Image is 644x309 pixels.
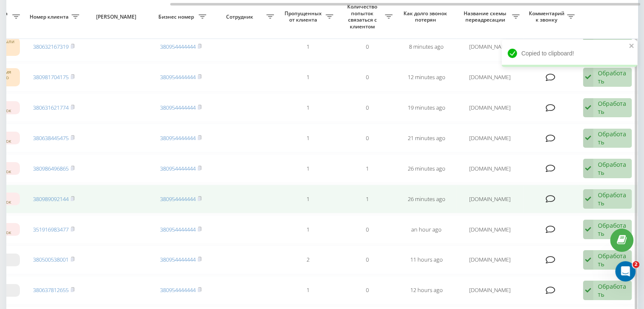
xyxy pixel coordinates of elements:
[160,104,196,111] a: 380954444444
[456,154,524,183] td: [DOMAIN_NAME]
[397,154,456,183] td: 26 minutes ago
[278,154,337,183] td: 1
[397,276,456,305] td: 12 hours ago
[160,195,196,203] a: 380954444444
[598,69,627,85] div: Обработать
[456,33,524,61] td: [DOMAIN_NAME]
[33,286,69,294] a: 380637812655
[598,221,627,237] div: Обработать
[404,10,449,23] span: Как долго звонок потерян
[598,160,627,177] div: Обработать
[160,165,196,172] a: 380954444444
[615,261,636,281] iframe: Intercom live chat
[160,256,196,263] a: 380954444444
[155,14,199,20] span: Бизнес номер
[91,14,144,20] span: [PERSON_NAME]
[278,185,337,213] td: 1
[33,134,69,142] a: 380638445475
[337,124,397,152] td: 0
[456,276,524,305] td: [DOMAIN_NAME]
[33,165,69,172] a: 380986496865
[337,185,397,213] td: 1
[337,93,397,122] td: 0
[456,63,524,92] td: [DOMAIN_NAME]
[33,73,69,81] a: 380981704175
[33,226,69,233] a: 351916983477
[337,215,397,244] td: 0
[278,124,337,152] td: 1
[278,93,337,122] td: 1
[456,215,524,244] td: [DOMAIN_NAME]
[33,256,69,263] a: 380500538001
[397,124,456,152] td: 21 minutes ago
[598,282,627,298] div: Обработать
[28,14,72,20] span: Номер клиента
[397,63,456,92] td: 12 minutes ago
[633,261,639,268] span: 2
[278,276,337,305] td: 1
[337,63,397,92] td: 0
[598,99,627,116] div: Обработать
[278,63,337,92] td: 1
[215,14,266,20] span: Сотрудник
[460,10,512,23] span: Название схемы переадресации
[456,124,524,152] td: [DOMAIN_NAME]
[33,104,69,111] a: 380631621774
[456,246,524,274] td: [DOMAIN_NAME]
[278,215,337,244] td: 1
[502,40,637,67] div: Copied to clipboard!
[278,246,337,274] td: 2
[337,154,397,183] td: 1
[342,3,385,30] span: Количество попыток связаться с клиентом
[278,33,337,61] td: 1
[397,33,456,61] td: 8 minutes ago
[456,185,524,213] td: [DOMAIN_NAME]
[337,246,397,274] td: 0
[337,33,397,61] td: 0
[282,10,326,23] span: Пропущенных от клиента
[397,93,456,122] td: 19 minutes ago
[456,93,524,122] td: [DOMAIN_NAME]
[629,42,635,50] button: close
[337,276,397,305] td: 0
[160,286,196,294] a: 380954444444
[598,191,627,207] div: Обработать
[397,246,456,274] td: 11 hours ago
[598,130,627,146] div: Обработать
[397,215,456,244] td: an hour ago
[33,43,69,50] a: 380632167319
[397,185,456,213] td: 26 minutes ago
[160,73,196,81] a: 380954444444
[160,134,196,142] a: 380954444444
[160,226,196,233] a: 380954444444
[33,195,69,203] a: 380989092144
[160,43,196,50] a: 380954444444
[598,252,627,268] div: Обработать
